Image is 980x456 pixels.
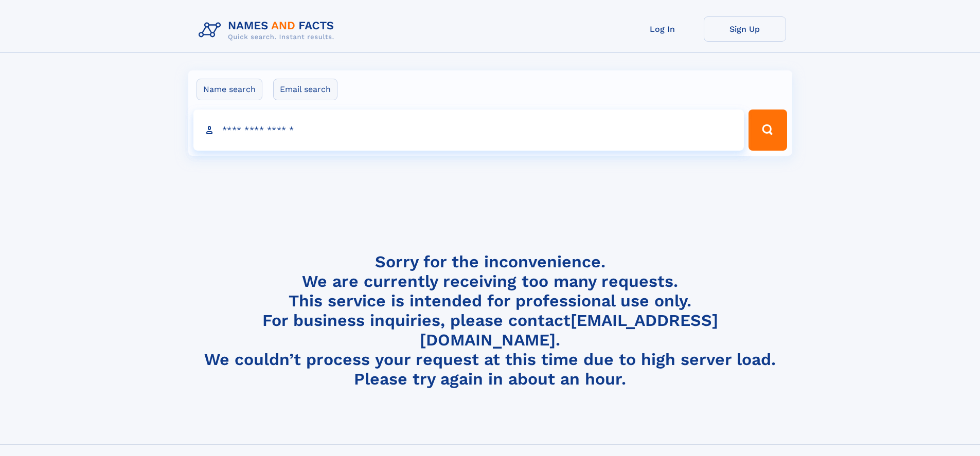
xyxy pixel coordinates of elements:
[194,252,786,389] h4: Sorry for the inconvenience. We are currently receiving too many requests. This service is intend...
[621,16,704,42] a: Log In
[704,16,786,42] a: Sign Up
[749,110,787,151] button: Search Button
[194,16,343,44] img: Logo Names and Facts
[197,79,262,100] label: Name search
[420,311,718,350] a: [EMAIL_ADDRESS][DOMAIN_NAME]
[193,110,744,151] input: search input
[273,79,337,100] label: Email search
